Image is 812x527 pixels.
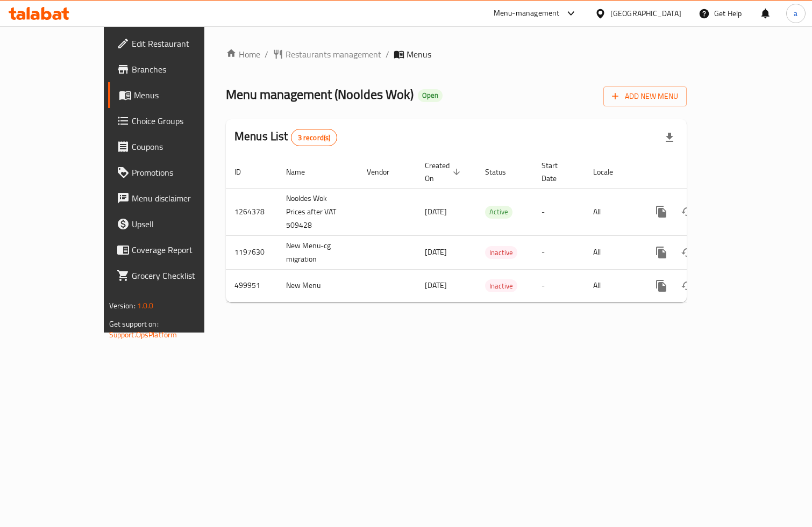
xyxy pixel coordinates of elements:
a: Promotions [108,160,239,185]
div: Total records count [291,129,338,146]
td: - [533,188,585,235]
span: Name [286,165,319,178]
a: Menus [108,82,239,108]
button: Change Status [674,199,700,225]
a: Coupons [108,134,239,160]
span: Created On [425,159,464,185]
span: Coverage Report [132,243,231,256]
span: Restaurants management [286,48,381,61]
span: Inactive [485,280,517,292]
a: Branches [108,56,239,82]
span: Menu disclaimer [132,192,231,205]
a: Home [226,48,260,61]
a: Edit Restaurant [108,31,239,56]
a: Restaurants management [273,48,381,61]
span: Vendor [367,165,403,178]
button: more [649,240,674,265]
td: Nooldes Wok Prices after VAT 509428 [277,188,358,235]
div: Inactive [485,246,517,259]
li: / [386,48,389,61]
span: Active [485,206,512,218]
span: Grocery Checklist [132,269,231,282]
span: Start Date [542,159,572,185]
button: more [649,199,674,225]
a: Upsell [108,211,239,237]
li: / [265,48,268,61]
span: Get support on: [109,317,159,331]
a: Grocery Checklist [108,263,239,288]
td: All [585,269,640,302]
span: Inactive [485,247,517,259]
h2: Menus List [234,128,337,146]
a: Choice Groups [108,108,239,134]
button: more [649,273,674,299]
div: Export file [657,125,682,150]
span: [DATE] [425,205,447,219]
a: Support.OpsPlatform [109,328,177,342]
div: Inactive [485,279,517,292]
span: Locale [593,165,627,178]
div: Active [485,206,512,219]
span: Coupons [132,140,231,153]
div: [GEOGRAPHIC_DATA] [610,8,681,19]
span: Version: [109,299,136,313]
button: Change Status [674,240,700,265]
span: ID [234,165,255,178]
table: enhanced table [226,156,760,302]
button: Add New Menu [603,86,687,106]
span: Edit Restaurant [132,37,231,50]
td: - [533,235,585,269]
a: Menu disclaimer [108,185,239,211]
span: Branches [132,63,231,76]
td: 499951 [226,269,277,302]
div: Open [418,89,443,102]
span: Status [485,165,520,178]
td: 1197630 [226,235,277,269]
span: [DATE] [425,278,447,292]
nav: breadcrumb [226,48,687,61]
span: 1.0.0 [137,299,154,313]
span: Add New Menu [612,90,678,103]
span: a [794,8,797,19]
td: - [533,269,585,302]
a: Coverage Report [108,237,239,263]
span: Menus [407,48,431,61]
div: Menu-management [494,7,560,20]
span: Upsell [132,218,231,230]
th: Actions [640,156,760,189]
td: New Menu-cg migration [277,235,358,269]
td: All [585,235,640,269]
td: New Menu [277,269,358,302]
span: Menus [134,89,231,102]
td: 1264378 [226,188,277,235]
span: 3 record(s) [291,133,337,143]
span: [DATE] [425,245,447,259]
span: Menu management ( Nooldes Wok ) [226,82,414,106]
span: Open [418,91,443,100]
td: All [585,188,640,235]
span: Promotions [132,166,231,179]
button: Change Status [674,273,700,299]
span: Choice Groups [132,114,231,127]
